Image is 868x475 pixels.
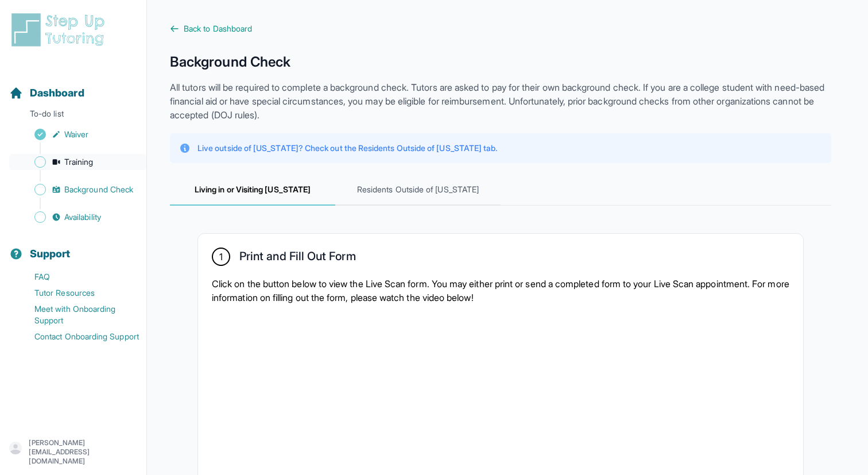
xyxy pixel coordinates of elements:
span: Residents Outside of [US_STATE] [335,175,501,206]
span: 1 [219,250,223,264]
span: Support [30,246,71,262]
a: Training [9,154,146,170]
button: Dashboard [5,67,142,106]
span: Availability [64,211,101,223]
a: Back to Dashboard [170,23,831,34]
a: Waiver [9,126,146,142]
a: Tutor Resources [9,285,146,301]
img: logo [9,11,111,48]
p: To-do list [5,108,142,124]
p: [PERSON_NAME][EMAIL_ADDRESS][DOMAIN_NAME] [29,438,137,466]
button: [PERSON_NAME][EMAIL_ADDRESS][DOMAIN_NAME] [9,438,137,466]
a: Availability [9,209,146,225]
span: Background Check [64,184,133,195]
a: Background Check [9,181,146,198]
p: All tutors will be required to complete a background check. Tutors are asked to pay for their own... [170,80,831,122]
h1: Background Check [170,53,831,71]
span: Back to Dashboard [184,23,252,34]
p: Click on the button below to view the Live Scan form. You may either print or send a completed fo... [212,277,789,304]
nav: Tabs [170,175,831,206]
a: Contact Onboarding Support [9,329,146,345]
span: Dashboard [30,85,84,101]
button: Support [5,227,142,267]
a: FAQ [9,269,146,285]
a: Meet with Onboarding Support [9,301,146,329]
p: Live outside of [US_STATE]? Check out the Residents Outside of [US_STATE] tab. [197,142,497,154]
a: Dashboard [9,85,84,101]
span: Waiver [64,129,88,140]
span: Training [64,156,94,168]
span: Living in or Visiting [US_STATE] [170,175,335,206]
h2: Print and Fill Out Form [239,249,356,268]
